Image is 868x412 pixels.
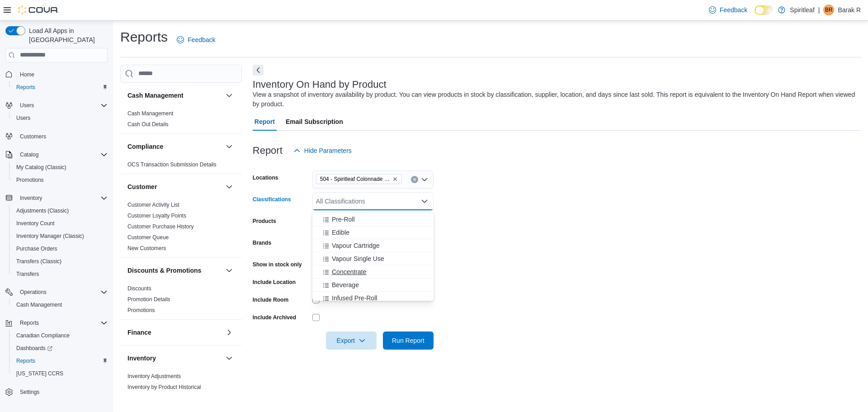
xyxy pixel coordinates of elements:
div: Compliance [120,159,242,174]
button: Purchase Orders [9,242,111,255]
span: Load All Apps in [GEOGRAPHIC_DATA] [25,26,108,44]
p: | [818,5,820,15]
h3: Compliance [127,142,163,151]
span: Discounts [127,285,151,292]
button: Reports [9,355,111,367]
button: Users [9,112,111,124]
a: Promotions [127,307,155,313]
a: Home [16,69,38,80]
h3: Customer [127,182,157,191]
label: Include Location [253,279,296,286]
button: Users [2,99,111,112]
button: Catalog [2,148,111,161]
span: Purchase Orders [16,245,57,252]
h3: Finance [127,328,151,337]
button: Inventory [224,353,235,364]
p: Spiritleaf [790,5,814,15]
span: Catalog [16,149,108,160]
span: Feedback [720,5,747,14]
span: Vapour Cartridge [332,241,380,250]
span: 504 - Spiritleaf Colonnade Dr ([GEOGRAPHIC_DATA]) [320,175,391,184]
button: Finance [224,327,235,338]
a: Promotion Details [127,296,170,303]
button: Hide Parameters [290,142,355,160]
span: Customer Loyalty Points [127,212,186,219]
span: My Catalog (Classic) [16,164,66,171]
span: Transfers (Classic) [16,258,61,265]
span: Reports [13,355,108,366]
h3: Cash Management [127,91,184,100]
a: Inventory Count [13,218,58,229]
button: Infused Pre-Roll [312,292,434,305]
button: Finance [127,328,222,337]
button: Operations [2,286,111,298]
p: Barak R [838,5,861,15]
a: Dashboards [9,342,111,355]
span: Users [13,113,108,123]
button: Clear input [411,176,418,183]
span: Customer Purchase History [127,223,194,230]
button: Promotions [9,174,111,186]
button: Inventory [127,354,222,363]
button: Transfers (Classic) [9,255,111,268]
button: [US_STATE] CCRS [9,367,111,380]
a: New Customers [127,245,166,251]
span: Users [16,100,108,111]
span: Canadian Compliance [16,332,70,339]
span: Concentrate [332,267,366,276]
span: Transfers [13,269,108,279]
button: Customer [224,181,235,192]
span: Promotions [16,176,44,184]
button: Catalog [16,149,42,160]
span: Inventory [20,194,42,202]
a: Customer Activity List [127,202,179,208]
button: Reports [9,81,111,94]
span: Dried Flower [332,202,368,211]
div: Discounts & Promotions [120,283,242,319]
h3: Discounts & Promotions [127,266,201,275]
label: Brands [253,239,271,246]
span: Customers [20,133,46,140]
span: Adjustments (Classic) [13,205,108,216]
span: Inventory by Product Historical [127,384,201,391]
button: Customers [2,130,111,143]
span: Infused Pre-Roll [332,294,377,303]
label: Show in stock only [253,261,302,268]
span: Reports [16,84,35,91]
a: Promotions [13,175,47,185]
span: [US_STATE] CCRS [16,370,63,377]
span: Pre-Roll [332,215,355,224]
span: Customer Activity List [127,201,179,208]
a: Purchase Orders [13,243,61,254]
a: Reports [13,82,39,93]
span: Customer Queue [127,234,169,241]
span: Home [16,69,108,80]
span: Dashboards [13,343,108,354]
button: Open list of options [421,176,428,183]
span: Users [16,114,30,122]
span: Reports [20,319,39,327]
span: Dashboards [16,345,52,352]
span: Beverage [332,280,359,289]
input: Dark Mode [755,5,774,15]
span: Export [331,331,371,350]
button: Remove 504 - Spiritleaf Colonnade Dr (Kemptville) from selection in this group [392,176,398,182]
a: Reports [13,355,39,366]
span: Inventory Manager (Classic) [13,231,108,242]
button: Customer [127,182,222,191]
button: Compliance [224,141,235,152]
span: Users [20,102,34,109]
span: Promotions [13,175,108,185]
span: Transfers (Classic) [13,256,108,267]
button: Concentrate [312,265,434,279]
img: Cova [18,5,59,14]
button: Adjustments (Classic) [9,204,111,217]
span: Transfers [16,270,39,278]
button: Inventory [16,193,46,204]
button: Discounts & Promotions [224,265,235,276]
button: Cash Management [224,90,235,101]
span: Home [20,71,34,78]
